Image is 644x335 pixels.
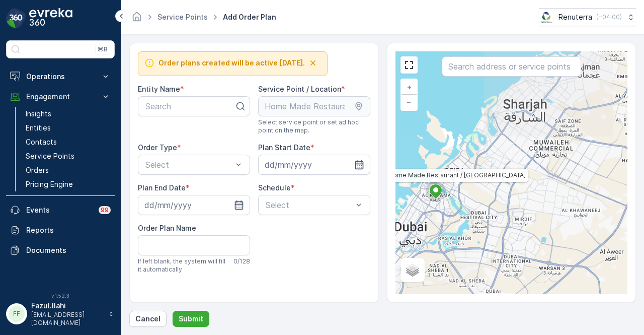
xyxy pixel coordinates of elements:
a: View Fullscreen [401,57,417,73]
span: Order plans created will be active [DATE]. [158,58,305,68]
p: Entities [26,123,51,133]
input: dd/mm/yyyy [138,195,250,215]
a: Service Points [22,149,115,163]
button: FFFazul.Ilahi[EMAIL_ADDRESS][DOMAIN_NAME] [6,301,115,327]
a: Events99 [6,200,115,220]
a: Zoom Out [401,95,417,110]
button: Submit [173,311,209,327]
p: Insights [26,109,51,119]
button: Cancel [129,311,167,327]
div: FF [9,306,25,322]
p: Service Points [26,151,74,161]
p: Select [145,159,232,171]
a: Zoom In [401,80,417,95]
p: [EMAIL_ADDRESS][DOMAIN_NAME] [31,311,104,327]
img: Screenshot_2024-07-26_at_13.33.01.png [539,12,554,23]
a: Insights [22,107,115,121]
p: 99 [101,206,109,214]
label: Order Plan Name [138,224,196,232]
span: Add Order Plan [221,12,278,22]
p: Renuterra [558,12,592,22]
p: ( +04:00 ) [596,13,622,21]
p: 0 / 128 [233,257,250,265]
p: Operations [26,72,95,82]
a: Orders [22,163,115,177]
button: Renuterra(+04:00) [539,8,636,26]
label: Service Point / Location [258,85,341,93]
p: Fazul.Ilahi [31,301,104,311]
a: Reports [6,220,115,240]
input: Home Made Restaurant / Karama [258,96,370,116]
button: Operations [6,66,115,87]
p: ⌘B [98,45,108,53]
p: Reports [26,225,111,235]
p: Events [26,205,93,215]
input: dd/mm/yyyy [258,155,370,175]
span: − [407,98,412,106]
a: Service Points [157,13,208,21]
a: Layers [401,259,424,281]
p: Orders [26,165,49,175]
a: Contacts [22,135,115,149]
label: Order Type [138,143,177,152]
p: Cancel [135,314,160,324]
p: Pricing Engine [26,179,73,189]
img: logo_dark-DEwI_e13.png [29,8,72,28]
a: Pricing Engine [22,177,115,191]
a: Documents [6,240,115,260]
p: Contacts [26,137,57,147]
span: v 1.52.3 [6,293,115,299]
label: Plan End Date [138,183,186,192]
input: Search address or service points [442,56,581,77]
a: Homepage [131,15,142,24]
span: Select service point or set ad hoc point on the map. [258,118,370,135]
p: Documents [26,245,111,255]
button: Engagement [6,87,115,107]
label: Entity Name [138,85,180,93]
a: Entities [22,121,115,135]
p: Submit [179,314,203,324]
img: logo [6,8,26,28]
p: Select [266,199,353,211]
span: + [407,83,412,91]
label: Plan Start Date [258,143,310,152]
span: If left blank, the system will fill it automatically [138,257,229,274]
p: Engagement [26,92,95,102]
label: Schedule [258,183,291,192]
p: Search [145,100,234,112]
